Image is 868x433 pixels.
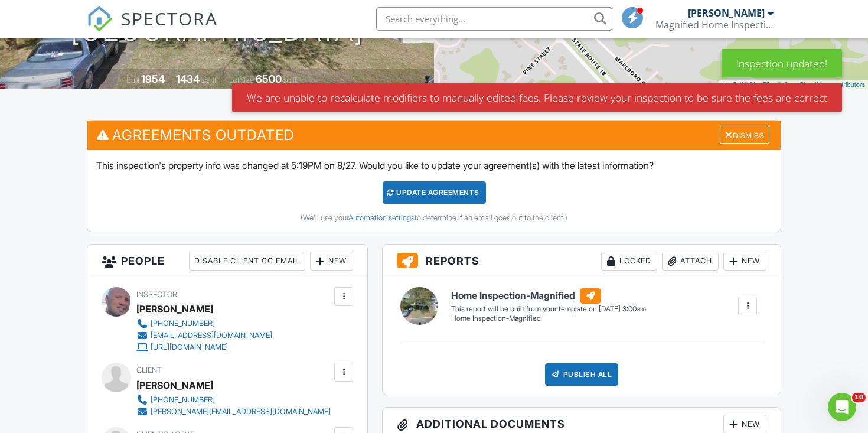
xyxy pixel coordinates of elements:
[151,331,272,340] div: [EMAIL_ADDRESS][DOMAIN_NAME]
[87,150,781,232] div: This inspection's property info was changed at 5:19PM on 8/27. Would you like to update your agre...
[136,406,331,418] a: [PERSON_NAME][EMAIL_ADDRESS][DOMAIN_NAME]
[176,73,200,85] div: 1434
[189,252,305,271] div: Disable Client CC Email
[383,181,486,204] div: Update Agreements
[87,121,781,149] h3: Agreements Outdated
[151,343,228,352] div: [URL][DOMAIN_NAME]
[310,252,353,271] div: New
[601,252,657,271] div: Locked
[720,126,769,144] div: Dismiss
[852,393,866,402] span: 10
[96,213,772,223] div: (We'll use your to determine if an email goes out to the client.)
[723,252,766,271] div: New
[451,304,646,314] div: This report will be built from your template on [DATE] 3:00am
[545,363,619,386] div: Publish All
[232,83,842,112] div: We are unable to recalculate modifiers to manually edited fees. Please review your inspection to ...
[451,288,646,304] h6: Home Inspection-Magnified
[87,16,218,41] a: SPECTORA
[383,245,781,278] h3: Reports
[348,213,415,222] a: Automation settings
[229,76,254,84] span: Lot Size
[136,290,177,299] span: Inspector
[136,394,331,406] a: [PHONE_NUMBER]
[151,395,215,405] div: [PHONE_NUMBER]
[136,376,213,394] div: [PERSON_NAME]
[722,49,842,77] div: Inspection updated!
[141,73,165,85] div: 1954
[121,6,218,31] span: SPECTORA
[151,407,331,416] div: [PERSON_NAME][EMAIL_ADDRESS][DOMAIN_NAME]
[136,341,272,353] a: [URL][DOMAIN_NAME]
[136,300,213,318] div: [PERSON_NAME]
[451,314,646,324] div: Home Inspection-Magnified
[87,245,367,278] h3: People
[828,393,856,421] iframe: Intercom live chat
[136,366,162,375] span: Client
[655,19,774,31] div: Magnified Home Inspections
[136,330,272,341] a: [EMAIL_ADDRESS][DOMAIN_NAME]
[201,76,218,84] span: sq. ft.
[376,7,612,31] input: Search everything...
[688,7,765,19] div: [PERSON_NAME]
[662,252,719,271] div: Attach
[136,318,272,330] a: [PHONE_NUMBER]
[126,76,139,84] span: Built
[151,319,215,328] div: [PHONE_NUMBER]
[87,6,113,32] img: The Best Home Inspection Software - Spectora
